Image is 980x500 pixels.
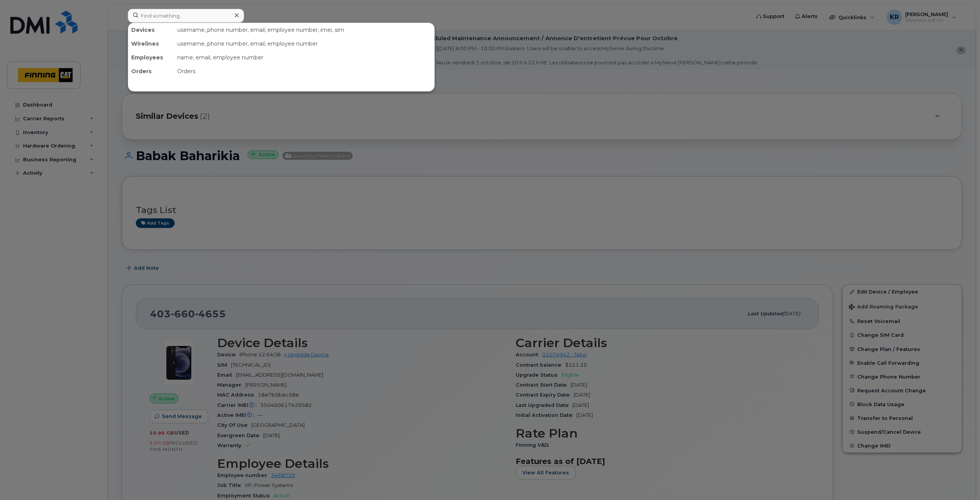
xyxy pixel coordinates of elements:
div: username, phone number, email, employee number, imei, sim [174,23,434,37]
div: Employees [128,51,174,64]
div: Wirelines [128,37,174,51]
div: Orders [128,64,174,78]
div: Orders [174,64,434,78]
div: username, phone number, email, employee number [174,37,434,51]
iframe: Messenger Launcher [947,467,974,494]
div: name, email, employee number [174,51,434,64]
div: Devices [128,23,174,37]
